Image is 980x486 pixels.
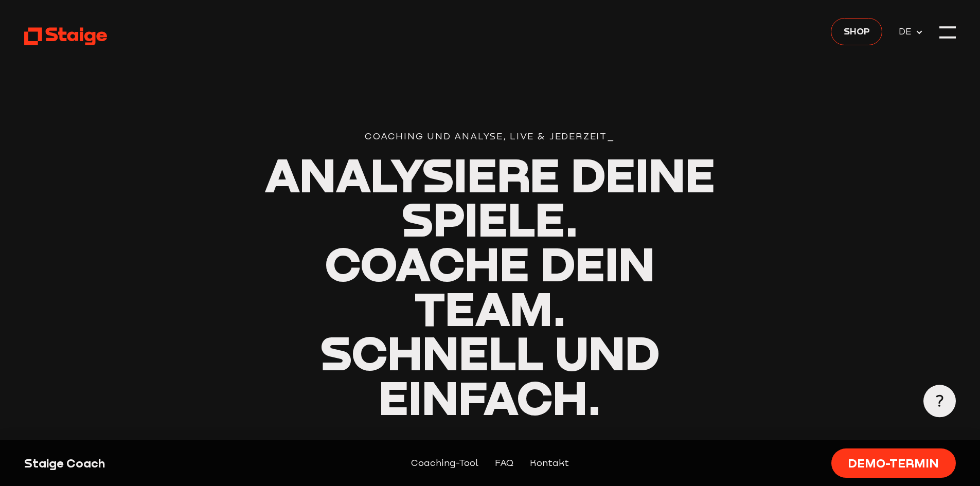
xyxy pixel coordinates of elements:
span: Analysiere deine Spiele. Coache dein Team. Schnell und Einfach. [264,146,715,425]
a: FAQ [495,456,513,471]
a: Coaching-Tool [411,456,478,471]
span: DE [899,24,915,39]
a: Demo-Termin [831,448,956,478]
div: Coaching und Analyse, Live & Jederzeit_ [260,130,720,144]
div: Staige Coach [24,455,248,472]
a: Kontakt [530,456,569,471]
span: Shop [844,24,870,38]
a: Shop [831,18,882,45]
